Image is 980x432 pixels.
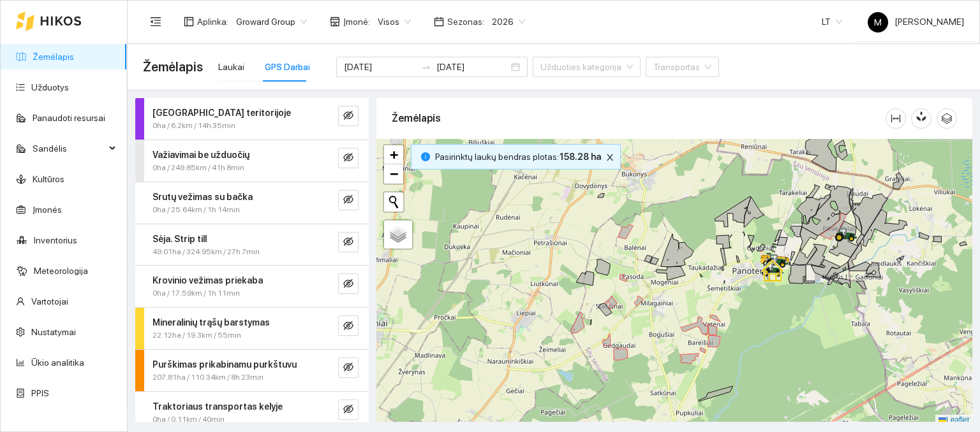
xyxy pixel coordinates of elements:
[135,224,369,266] div: Sėja. Strip till49.01ha / 324.95km / 27h 7mineye-invisible
[421,62,431,72] span: to
[338,273,359,294] button: eye-invisible
[421,62,431,72] span: swap-right
[152,192,253,202] strong: Srutų vežimas su bačka
[603,153,617,162] span: close
[152,275,263,285] strong: Krovinio vežimas priekaba
[390,147,398,162] span: +
[447,15,484,29] span: Sezonas :
[434,17,444,27] span: calendar
[343,278,353,291] span: eye-invisible
[143,57,203,77] span: Žemėlapis
[378,12,411,31] span: Visos
[338,148,359,168] button: eye-invisible
[492,12,525,31] span: 2026
[343,194,353,206] span: eye-invisible
[338,315,359,336] button: eye-invisible
[343,15,370,29] span: Įmonė :
[152,234,207,244] strong: Sėja. Strip till
[822,12,842,31] span: LT
[135,350,369,391] div: Purškimas prikabinamu purkštuvu207.81ha / 110.34km / 8h 23mineye-invisible
[152,162,244,174] span: 0ha / 249.85km / 41h 8min
[343,320,353,333] span: eye-invisible
[135,308,369,349] div: Mineralinių trąšų barstymas22.12ha / 19.3km / 55mineye-invisible
[343,362,353,374] span: eye-invisible
[152,329,241,342] span: 22.12ha / 19.3km / 55min
[152,287,240,299] span: 0ha / 17.59km / 1h 11min
[152,150,249,160] strong: Važiavimai be užduočių
[152,204,240,216] span: 0ha / 25.64km / 1h 14min
[152,246,260,258] span: 49.01ha / 324.95km / 27h 7min
[343,152,353,164] span: eye-invisible
[34,235,77,245] a: Inventorius
[152,414,225,426] span: 0ha / 0.11km / 40min
[218,60,244,74] div: Laukai
[236,12,307,31] span: Groward Group
[384,192,403,212] button: Initiate a new search
[33,174,64,184] a: Kultūros
[384,164,403,184] a: Zoom out
[135,140,369,182] div: Važiavimai be užduočių0ha / 249.85km / 41h 8mineye-invisible
[34,266,88,276] a: Meteorologija
[338,232,359,252] button: eye-invisible
[135,182,369,224] div: Srutų vežimas su bačka0ha / 25.64km / 1h 14mineye-invisible
[197,15,228,29] span: Aplinka :
[338,190,359,210] button: eye-invisible
[31,388,49,398] a: PPIS
[330,17,340,27] span: shop
[421,152,430,161] span: info-circle
[31,327,76,337] a: Nustatymai
[886,108,906,129] button: column-width
[868,17,964,27] span: [PERSON_NAME]
[436,60,509,74] input: Pabaigos data
[33,52,74,62] a: Žemėlapis
[31,82,69,92] a: Užduotys
[135,98,369,140] div: [GEOGRAPHIC_DATA] teritorijoje0ha / 6.2km / 14h 35mineye-invisible
[33,205,62,215] a: Įmonės
[602,150,618,165] button: close
[384,220,412,248] a: Layers
[343,110,353,122] span: eye-invisible
[338,400,359,420] button: eye-invisible
[344,60,416,74] input: Pradžios data
[33,113,105,123] a: Panaudoti resursai
[135,266,369,307] div: Krovinio vežimas priekaba0ha / 17.59km / 1h 11mineye-invisible
[152,359,297,370] strong: Purškimas prikabinamu purkštuvu
[31,296,68,306] a: Vartotojai
[939,415,969,424] a: Leaflet
[152,371,264,384] span: 207.81ha / 110.34km / 8h 23min
[343,404,353,416] span: eye-invisible
[265,60,310,74] div: GPS Darbai
[143,9,168,34] button: menu-fold
[343,236,353,248] span: eye-invisible
[559,152,601,162] b: 158.28 ha
[152,108,291,118] strong: [GEOGRAPHIC_DATA] teritorijoje
[152,401,283,412] strong: Traktoriaus transportas kelyje
[390,166,398,182] span: −
[886,113,905,124] span: column-width
[152,120,235,132] span: 0ha / 6.2km / 14h 35min
[874,12,882,32] span: M
[31,357,84,368] a: Ūkio analitika
[338,357,359,378] button: eye-invisible
[152,317,270,328] strong: Mineralinių trąšų barstymas
[150,16,161,27] span: menu-fold
[392,100,886,136] div: Žemėlapis
[338,106,359,126] button: eye-invisible
[33,136,105,161] span: Sandėlis
[435,150,601,164] span: Pasirinktų laukų bendras plotas :
[184,17,194,27] span: layout
[384,145,403,164] a: Zoom in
